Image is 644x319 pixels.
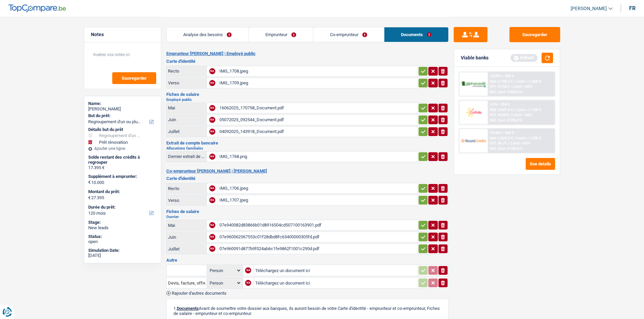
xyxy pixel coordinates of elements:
[166,176,449,181] h3: Carte d'identité
[490,141,507,145] span: DTI: 36.7%
[88,248,157,253] div: Simulation Date:
[209,234,215,240] div: NA
[88,180,91,185] span: €
[168,80,205,85] div: Verso
[168,69,205,74] div: Recto
[219,220,416,230] div: 07e940082d83866b01d8916504cd507100163901.pdf
[209,129,215,135] div: NA
[384,27,448,42] a: Documents
[166,51,449,56] h2: Emprunteur [PERSON_NAME] | Employé public
[166,168,449,174] h2: Co-emprunteur [PERSON_NAME] | [PERSON_NAME]
[168,235,205,240] div: Juin
[168,223,205,228] div: Mai
[209,197,215,203] div: NA
[209,222,215,228] div: NA
[91,32,154,37] h5: Notes
[88,155,157,165] div: Solde restant des crédits à regrouper
[219,232,416,242] div: 07e960062567553c01f28dbd8fc63400000305fd.pdf
[88,253,157,258] div: [DATE]
[88,146,157,151] div: Ajouter une ligne
[313,27,384,42] a: Co-emprunteur
[219,244,416,254] div: 07e960091d877b9f024ab6c1fe9862f1001c290d.pdf
[514,108,515,112] span: /
[166,258,449,262] h3: Autre
[490,131,514,135] div: 10.45% | 362 €
[219,103,416,113] div: 16062025_170758_Document.pdf
[490,136,513,140] span: NAI: 2 823,3 €
[629,5,636,11] div: fr
[166,59,449,63] h3: Carte d'identité
[219,152,416,162] div: IMG_1768.png
[219,78,416,88] div: IMG_1709.jpeg
[516,136,541,140] span: Limit: >1.706 €
[461,106,486,118] img: Cofidis
[249,27,313,42] a: Emprunteur
[166,215,449,219] h2: Ouvrier
[209,68,215,74] div: NA
[168,186,205,191] div: Recto
[88,189,156,194] label: Montant du prêt:
[510,84,512,89] span: /
[88,225,157,231] div: New leads
[490,118,522,123] div: Ref. Cost: 8 596,8 €
[172,291,226,295] span: Rajouter d'autres documents
[209,105,215,111] div: NA
[166,209,449,214] h3: Fiches de salaire
[209,117,215,123] div: NA
[88,101,157,106] div: Name:
[219,115,416,125] div: 05072025_092544_Document.pdf
[461,55,488,61] div: Viable banks
[245,267,251,273] div: NA
[88,239,157,244] div: open
[88,205,156,210] label: Durée du prêt:
[88,127,157,132] div: Détails but du prêt
[209,154,215,160] div: NA
[168,129,205,134] div: Juillet
[209,246,215,252] div: NA
[490,74,514,78] div: 10.99% | 369 €
[516,108,541,112] span: Limit: >1.100 €
[166,147,449,150] h2: Allocations familiales
[490,108,513,112] span: NAI: 3 047,9 €
[510,54,538,61] div: Refresh
[168,198,205,203] div: Verso
[88,234,157,239] div: Status:
[88,174,156,179] label: Supplément à emprunter:
[173,306,442,316] p: 1. Avant de soumettre votre dossier aux banques, ils auront besoin de votre Carte d'identité - em...
[177,306,199,311] span: Documents
[508,141,510,145] span: /
[514,79,515,84] span: /
[511,141,530,145] span: Limit: <65%
[490,84,509,89] span: DTI: 37.52%
[166,92,449,97] h3: Fiches de salaire
[166,291,226,295] button: Rajouter d'autres documents
[490,90,522,94] div: Ref. Cost: 9 608,4 €
[490,79,513,84] span: NAI: 2 738,3 €
[219,66,416,76] div: IMG_1708.jpeg
[166,98,449,102] h2: Employé public
[219,183,416,193] div: IMG_1706.jpeg
[490,102,510,107] div: 9.9% | 354 €
[516,79,541,84] span: Limit: >1.000 €
[166,141,449,145] h3: Extrait de compte bancaire
[514,136,515,140] span: /
[565,3,613,14] a: [PERSON_NAME]
[513,113,532,117] span: Limit: <60%
[88,165,157,170] div: 17.395 €
[88,106,157,112] div: [PERSON_NAME]
[510,113,512,117] span: /
[168,246,205,251] div: Juillet
[168,105,205,110] div: Mai
[209,80,215,86] div: NA
[219,195,416,205] div: IMG_1707.jpeg
[219,127,416,137] div: 04092025_143918_Document.pdf
[526,158,555,170] button: See details
[209,185,215,191] div: NA
[571,6,607,11] span: [PERSON_NAME]
[8,4,66,12] img: TopCompare Logo
[88,113,156,118] label: But du prêt:
[122,76,147,80] span: Sauvegarder
[490,113,509,117] span: DTI: 34.83%
[168,117,205,122] div: Juin
[88,195,91,201] span: €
